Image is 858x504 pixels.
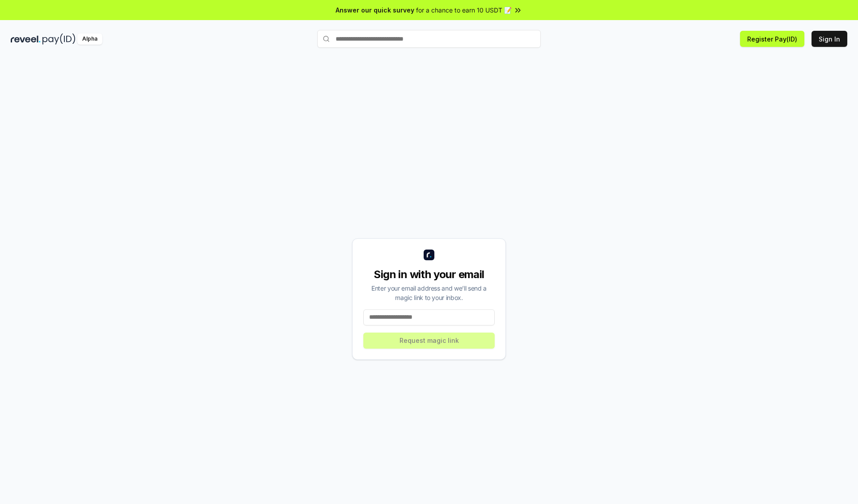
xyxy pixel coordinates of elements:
div: Sign in with your email [363,267,495,282]
img: logo_small [424,250,434,260]
img: reveel_dark [11,33,41,45]
div: Alpha [77,33,102,45]
span: for a chance to earn 10 USDT 📝 [416,5,512,15]
div: Enter your email address and we’ll send a magic link to your inbox. [363,283,495,302]
span: Answer our quick survey [336,5,414,15]
img: pay_id [42,33,76,45]
button: Sign In [812,31,847,47]
button: Register Pay(ID) [740,31,804,47]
